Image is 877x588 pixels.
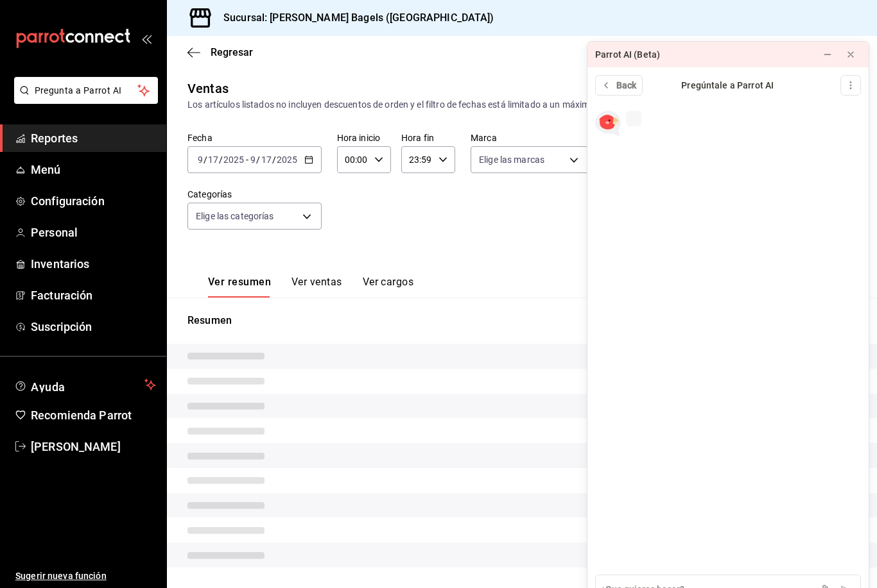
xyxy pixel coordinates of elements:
[213,10,494,26] h3: Sucursal: [PERSON_NAME] Bagels ([GEOGRAPHIC_DATA])
[207,155,219,165] input: --
[595,75,643,96] button: Back
[208,276,271,298] button: Ver resumen
[401,133,455,142] label: Hora fin
[187,313,856,328] p: Resumen
[479,153,544,166] span: Elige las marcas
[272,155,276,165] span: /
[31,224,156,241] span: Personal
[261,155,272,165] input: --
[208,276,413,298] div: navigation tabs
[141,33,152,44] button: open_drawer_menu
[187,98,856,112] div: Los artículos listados no incluyen descuentos de orden y el filtro de fechas está limitado a un m...
[595,48,660,62] div: Parrot AI (Beta)
[471,133,589,142] label: Marca
[211,46,253,58] span: Regresar
[643,79,813,92] div: Pregúntale a Parrot AI
[363,276,414,298] button: Ver cargos
[223,155,245,165] input: ----
[15,569,156,583] span: Sugerir nueva función
[31,407,156,424] span: Recomienda Parrot
[31,255,156,273] span: Inventarios
[31,318,156,335] span: Suscripción
[9,93,158,106] a: Pregunta a Parrot AI
[35,84,138,97] span: Pregunta a Parrot AI
[616,79,637,92] span: Back
[256,155,260,165] span: /
[219,155,223,165] span: /
[187,46,253,58] button: Regresar
[197,155,204,165] input: --
[187,190,322,199] label: Categorías
[250,155,256,165] input: --
[204,155,207,165] span: /
[196,210,274,223] span: Elige las categorías
[187,133,322,142] label: Fecha
[291,276,342,298] button: Ver ventas
[276,155,298,165] input: ----
[31,192,156,210] span: Configuración
[31,438,156,455] span: [PERSON_NAME]
[31,287,156,304] span: Facturación
[31,161,156,178] span: Menú
[14,77,158,104] button: Pregunta a Parrot AI
[31,130,156,147] span: Reportes
[31,377,139,392] span: Ayuda
[187,79,229,98] div: Ventas
[246,155,248,165] span: -
[337,133,391,142] label: Hora inicio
